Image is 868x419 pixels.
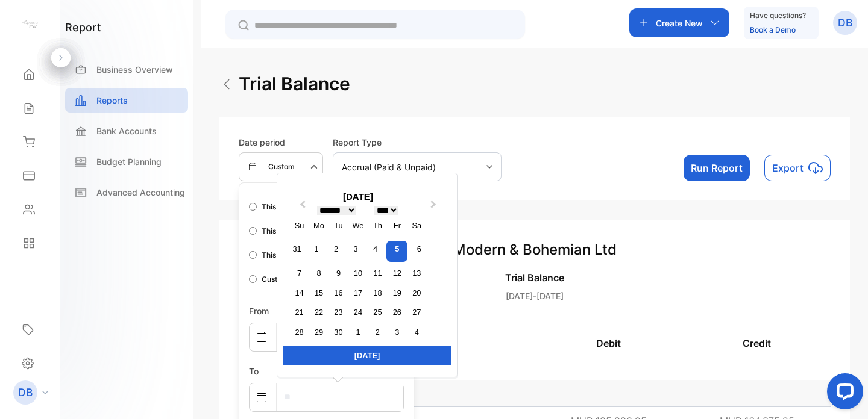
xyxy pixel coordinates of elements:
p: Reports [96,94,128,107]
div: Choose Tuesday, September 23rd, 2025 [330,304,347,320]
div: Choose Tuesday, September 2nd, 2025 [328,241,344,257]
div: Choose Tuesday, September 30th, 2025 [330,324,347,340]
button: Exporticon [764,155,831,181]
div: Mo [310,217,327,234]
div: Choose Thursday, September 11th, 2025 [370,265,386,281]
div: Choose Tuesday, September 9th, 2025 [330,265,347,281]
p: Bank Accounts [96,125,157,137]
a: Advanced Accounting [65,180,188,205]
img: Arrow [219,77,234,92]
th: Debit [534,326,683,361]
div: Choose Friday, September 26th, 2025 [389,304,405,320]
div: Th [370,217,386,234]
button: DB [833,8,857,37]
div: Choose Friday, September 19th, 2025 [389,285,405,301]
div: Choose Wednesday, October 1st, 2025 [350,324,366,340]
div: Choose Sunday, August 31st, 2025 [289,241,305,257]
div: month 2025-09 [287,239,429,341]
h2: Trial Balance [239,70,350,98]
p: Export [772,161,804,175]
p: Create New [656,17,703,29]
div: Sa [409,217,425,234]
h3: Modern & Bohemian Ltd [239,239,831,261]
td: Assets [239,380,831,406]
p: Custom [262,274,288,285]
p: DB [18,385,33,400]
div: Choose Thursday, September 4th, 2025 [367,241,383,257]
a: Business Overview [65,57,188,82]
p: Budget Planning [96,155,162,168]
button: Next Month [425,198,444,217]
a: Bank Accounts [65,119,188,143]
th: Credit [684,326,831,361]
p: Trial Balance [239,270,831,285]
div: Choose Monday, September 29th, 2025 [310,324,327,340]
div: Choose Sunday, September 21st, 2025 [291,304,307,320]
p: This month [262,226,300,237]
div: Choose Wednesday, September 17th, 2025 [350,285,366,301]
label: To [249,366,259,376]
div: Choose Thursday, October 2nd, 2025 [370,324,386,340]
p: This week [262,250,297,261]
p: Date period [239,136,323,149]
div: Choose Monday, September 1st, 2025 [309,241,325,257]
div: Choose Sunday, September 7th, 2025 [291,265,307,281]
div: Choose Saturday, September 20th, 2025 [409,285,425,301]
p: Report Type [333,136,502,149]
div: Tu [330,217,347,234]
div: Choose Monday, September 22nd, 2025 [310,304,327,320]
div: [DATE] [283,346,451,365]
div: Fr [389,217,405,234]
div: Choose Saturday, September 27th, 2025 [409,304,425,320]
div: Choose Thursday, September 18th, 2025 [370,285,386,301]
div: Choose Saturday, October 4th, 2025 [409,324,425,340]
p: This year [262,202,294,213]
div: Choose Thursday, September 25th, 2025 [370,304,386,320]
div: Choose Saturday, September 13th, 2025 [409,265,425,281]
button: Create New [629,8,729,37]
p: Business Overview [96,63,173,76]
div: Choose Saturday, September 6th, 2025 [411,241,427,257]
div: Choose Friday, September 5th, 2025 [386,241,407,262]
a: Book a Demo [750,25,796,34]
div: Choose Wednesday, September 24th, 2025 [350,304,366,320]
div: Choose Sunday, September 14th, 2025 [291,285,307,301]
p: [DATE]-[DATE] [239,290,831,302]
a: Budget Planning [65,149,188,174]
div: We [350,217,366,234]
h1: report [65,19,101,36]
a: Reports [65,88,188,113]
p: Advanced Accounting [96,186,185,199]
button: Previous Month [292,198,311,217]
div: Choose Wednesday, September 10th, 2025 [350,265,366,281]
div: Choose Monday, September 15th, 2025 [310,285,327,301]
div: Choose Friday, October 3rd, 2025 [389,324,405,340]
div: Choose Friday, September 12th, 2025 [389,265,405,281]
p: Accrual (Paid & Unpaid) [342,161,436,173]
div: Choose Tuesday, September 16th, 2025 [330,285,347,301]
p: DB [838,15,852,31]
div: Choose Sunday, September 28th, 2025 [291,324,307,340]
button: Run Report [684,155,750,181]
div: Choose Wednesday, September 3rd, 2025 [347,241,363,257]
p: Custom [268,161,295,172]
p: Have questions? [750,10,806,22]
img: icon [808,161,823,175]
div: [DATE] [283,190,433,204]
label: From [249,306,269,316]
iframe: LiveChat chat widget [817,368,868,419]
img: logo [21,16,39,34]
div: Choose Monday, September 8th, 2025 [310,265,327,281]
div: Su [291,217,307,234]
button: Custom [239,152,323,181]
